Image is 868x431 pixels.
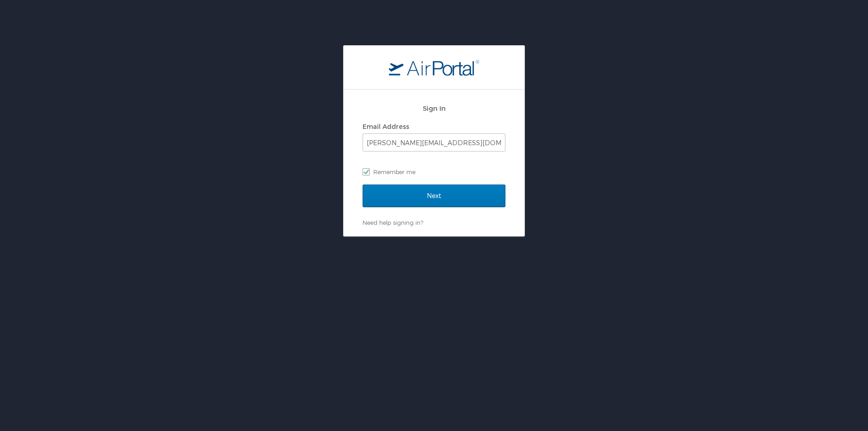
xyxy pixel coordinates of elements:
label: Remember me [363,165,505,179]
input: Next [363,185,505,207]
a: Need help signing in? [363,219,423,226]
label: Email Address [363,123,409,130]
h2: Sign In [363,103,505,114]
img: logo [389,59,479,76]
